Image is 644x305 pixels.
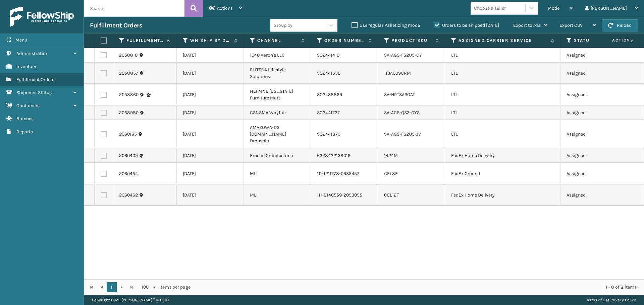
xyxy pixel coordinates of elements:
[119,131,137,138] a: 2060165
[177,163,244,184] td: [DATE]
[384,92,415,97] a: SA-HPTSA3OAT
[384,192,399,198] a: CEL12F
[119,152,138,159] a: 2060409
[445,184,560,206] td: FedEx Home Delivery
[119,109,139,116] a: 2058980
[177,84,244,105] td: [DATE]
[445,63,560,84] td: LTL
[244,163,311,184] td: MLI
[311,48,378,63] td: SO2441410
[119,91,139,98] a: 2058860
[311,84,378,105] td: SO2438869
[591,35,638,46] span: Actions
[177,48,244,63] td: [DATE]
[445,105,560,120] td: LTL
[90,21,142,29] h3: Fulfillment Orders
[459,37,547,44] label: Assigned Carrier Service
[311,120,378,148] td: SO2441879
[610,298,636,302] a: Privacy Policy
[107,282,117,292] a: 1
[560,120,628,148] td: Assigned
[244,63,311,84] td: ELITECA Lifestyle Solutions
[177,63,244,84] td: [DATE]
[311,163,378,184] td: 111-1211778-0935457
[177,184,244,206] td: [DATE]
[177,105,244,120] td: [DATE]
[384,110,420,116] a: SA-AGS-QS3-OYS
[445,163,560,184] td: FedEx Ground
[434,22,499,28] label: Orders to be shipped [DATE]
[10,7,74,27] img: logo
[217,5,233,11] span: Actions
[274,22,292,29] div: Group by
[257,37,298,44] label: Channel
[352,22,420,28] label: Use regular Palletizing mode
[384,131,421,137] a: SA-AGS-FS2U5-JV
[16,103,40,108] span: Containers
[445,148,560,163] td: FedEx Home Delivery
[16,90,52,95] span: Shipment Status
[560,184,628,206] td: Assigned
[311,148,378,163] td: 6328422138019
[586,295,636,305] div: |
[548,5,559,11] span: Mode
[244,84,311,105] td: NEFMNE [US_STATE] Furniture Mart
[244,120,311,148] td: AMAZOWA-DS [DOMAIN_NAME] Dropship
[126,37,164,44] label: Fulfillment Order Id
[16,116,34,122] span: Batches
[177,120,244,148] td: [DATE]
[16,77,54,82] span: Fulfillment Orders
[445,84,560,105] td: LTL
[119,70,138,77] a: 2058857
[142,284,152,291] span: 100
[16,129,33,135] span: Reports
[560,63,628,84] td: Assigned
[177,148,244,163] td: [DATE]
[560,148,628,163] td: Assigned
[384,52,422,58] a: SA-AGS-FS2U5-CY
[474,5,506,12] div: Choose a seller
[244,105,311,120] td: CSNSMA Wayfair
[560,105,628,120] td: Assigned
[190,37,231,44] label: WH Ship By Date
[200,284,637,291] div: 1 - 8 of 8 items
[119,52,138,59] a: 2058818
[384,70,411,76] a: 113A009CRM
[311,184,378,206] td: 111-8146559-2053055
[384,153,398,158] a: 1424M
[574,37,614,44] label: Status
[16,64,36,69] span: Inventory
[384,171,397,176] a: CEL8F
[92,295,169,305] p: Copyright 2023 [PERSON_NAME]™ v 1.0.188
[513,22,540,28] span: Export to .xls
[119,192,138,199] a: 2060462
[560,163,628,184] td: Assigned
[16,51,48,56] span: Administration
[559,22,583,28] span: Export CSV
[311,105,378,120] td: SO2441727
[391,37,432,44] label: Product SKU
[311,63,378,84] td: SO2441530
[445,48,560,63] td: LTL
[244,48,311,63] td: 1040 Aaron's LLC
[15,37,27,43] span: Menu
[560,84,628,105] td: Assigned
[560,48,628,63] td: Assigned
[244,184,311,206] td: MLI
[244,148,311,163] td: Emson Granitestone
[445,120,560,148] td: LTL
[586,298,609,302] a: Terms of Use
[324,37,365,44] label: Order Number
[142,282,191,292] span: items per page
[602,19,638,31] button: Reload
[119,170,138,177] a: 2060454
